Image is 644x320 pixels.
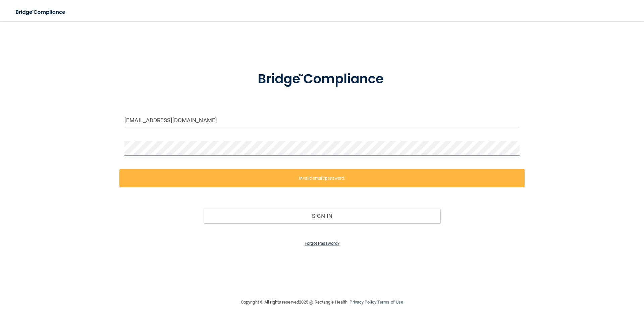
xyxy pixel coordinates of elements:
img: bridge_compliance_login_screen.278c3ca4.svg [10,5,72,19]
button: Sign In [204,209,441,223]
a: Privacy Policy [350,300,376,305]
a: Forgot Password? [305,241,339,246]
img: bridge_compliance_login_screen.278c3ca4.svg [244,62,400,97]
iframe: Drift Widget Chat Controller [528,272,636,299]
label: Invalid email/password. [119,169,525,187]
div: Copyright © All rights reserved 2025 @ Rectangle Health | | [200,291,444,313]
a: Terms of Use [377,300,403,305]
input: Email [124,113,520,128]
